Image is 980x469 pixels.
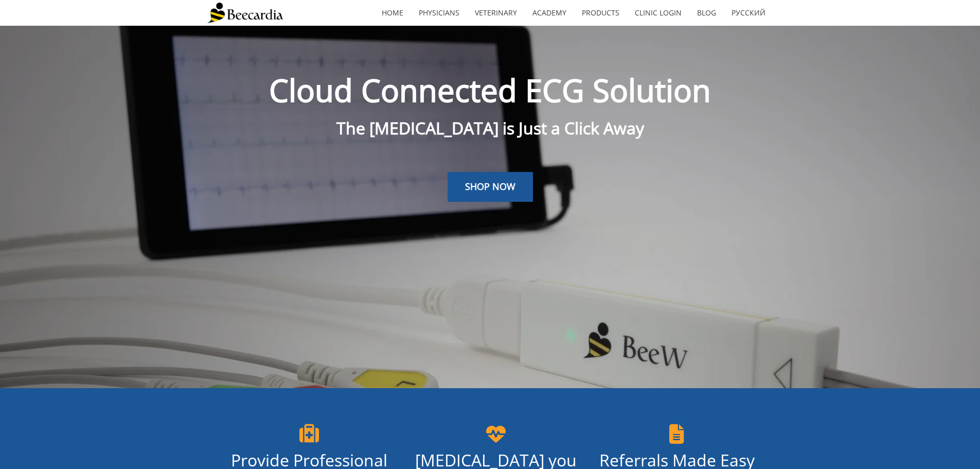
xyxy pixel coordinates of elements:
[269,69,711,111] span: Cloud Connected ECG Solution
[574,1,627,25] a: Products
[448,172,533,202] a: SHOP NOW
[525,1,574,25] a: Academy
[627,1,689,25] a: Clinic Login
[465,180,515,193] span: SHOP NOW
[467,1,525,25] a: Veterinary
[724,1,773,25] a: Русский
[374,1,411,25] a: home
[689,1,724,25] a: Blog
[207,3,283,23] img: Beecardia
[411,1,467,25] a: Physicians
[336,117,644,139] span: The [MEDICAL_DATA] is Just a Click Away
